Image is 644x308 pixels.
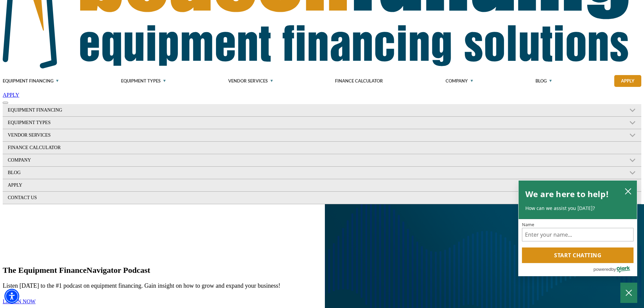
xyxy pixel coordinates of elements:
[611,265,616,274] span: by
[3,71,58,91] a: Equipment Financing
[3,129,551,141] a: Vendor Services
[3,142,641,154] a: Finance Calculator
[525,205,630,212] p: How can we assist you [DATE]?
[522,222,634,227] label: Name
[3,192,641,204] a: CONTACT US
[614,75,641,87] a: Apply
[446,71,473,91] a: Company
[623,186,634,196] button: close chatbox
[518,180,637,276] div: olark chatbox
[3,154,551,166] a: Company
[87,266,150,275] span: Navigator Podcast
[3,179,641,191] a: Apply
[620,283,637,303] button: Close Chatbox
[535,71,552,91] a: Blog
[593,265,611,274] span: powered
[121,71,166,91] a: Equipment Types
[3,102,8,104] button: Toggle navigation
[335,71,383,91] a: Finance Calculator
[4,289,19,304] div: Accessibility Menu
[3,167,551,179] a: Blog
[522,247,634,263] button: Start chatting
[228,71,273,91] a: Vendor Services
[525,187,609,201] h2: We are here to help!
[522,228,634,241] input: Name
[593,263,637,276] a: Powered by Olark - open in a new tab
[3,117,551,129] a: Equipment Types
[3,104,551,116] a: Equipment Financing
